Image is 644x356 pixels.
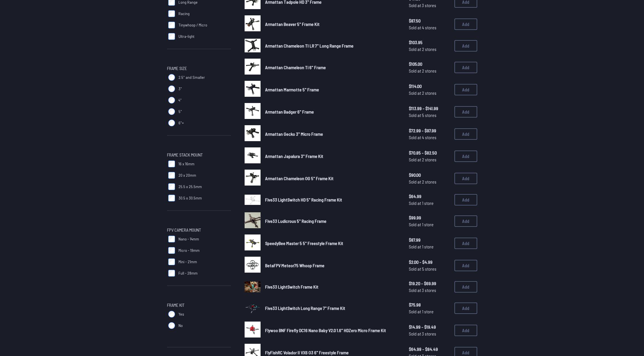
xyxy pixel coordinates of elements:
span: $72.99 - $97.99 [409,127,450,134]
img: image [245,322,261,338]
img: image [245,281,261,292]
input: 3" [168,85,175,92]
span: Sold at 1 store [409,308,450,315]
span: Five33 Ludicrous 5" Racing Frame [265,218,326,224]
span: Armattan Beaver 5" Frame Kit [265,21,320,27]
span: $64.99 [409,193,450,200]
span: Frame Stack Mount [167,151,203,158]
span: Sold at 3 stores [409,287,450,294]
span: $99.99 [409,214,450,221]
span: $114.00 [409,83,450,90]
button: Add [454,173,477,184]
span: Frame Kit [167,302,184,308]
span: Sold at 1 store [409,243,450,250]
span: FlyFishRC Volador II VX6 O3 6" Freestyle Frame [265,350,349,355]
span: Armattan Chameleon Ti 6" Frame [265,65,326,70]
button: Add [454,303,477,314]
input: 4" [168,97,175,104]
a: Armattan Japalura 3" Frame Kit [265,153,400,160]
input: 20 x 20mm [168,172,175,179]
button: Add [454,238,477,249]
span: Sold at 4 stores [409,134,450,141]
span: $14.99 - $19.49 [409,324,450,330]
input: Micro - 19mm [168,247,175,254]
span: $75.98 [409,301,450,308]
span: Sold at 3 stores [409,330,450,337]
span: 4" [178,97,182,103]
a: Armattan Chameleon Ti 6" Frame [265,64,400,71]
a: BetaFPV Meteor75 Whoop Frame [265,262,400,269]
input: Yes [168,311,175,318]
span: $87.99 [409,236,450,243]
button: Add [454,194,477,205]
input: 16 x 16mm [168,160,175,167]
span: Yes [178,311,184,317]
a: Five33 LightSwitch HD 5" Racing Frame Kit [265,196,400,203]
span: Micro - 19mm [178,248,200,253]
span: $113.99 - $141.99 [409,105,450,112]
span: Sold at 1 store [409,200,450,207]
a: image [245,59,261,76]
span: $2.00 - $4.99 [409,259,450,266]
span: 16 x 16mm [178,161,194,167]
span: $103.95 [409,39,450,46]
input: Nano - 14mm [168,236,175,242]
a: image [245,212,261,230]
input: Full - 28mm [168,270,175,277]
a: Armattan Beaver 5" Frame Kit [265,21,400,28]
span: Frame Size [167,65,187,72]
button: Add [454,40,477,52]
a: Armattan Marmotte 5" Frame [265,86,400,93]
button: Add [454,128,477,140]
a: Five33 Ludicrous 5" Racing Frame [265,218,400,225]
button: Add [454,84,477,95]
img: image [245,170,261,186]
img: image [245,103,261,119]
button: Add [454,151,477,162]
a: Armattan Badger 6" Frame [265,108,400,115]
span: Tinywhoop / Micro [178,22,207,28]
a: image [245,38,261,54]
input: 2.5" and Smaller [168,74,175,81]
a: image [245,299,261,317]
img: image [245,257,261,273]
a: image [245,322,261,339]
img: image [245,81,261,97]
img: image [245,39,261,52]
span: $64.99 - $84.49 [409,346,450,353]
span: $105.00 [409,61,450,67]
span: Sold at 2 stores [409,178,450,185]
a: Five33 LightSwitch Long Range 7" Frame Kit [265,305,400,312]
span: Armattan Chameleon OG 5" Frame Kit [265,176,334,181]
a: Five33 LightSwitch Frame Kit [265,283,400,290]
span: Sold at 2 stores [409,67,450,74]
input: 25.5 x 25.5mm [168,183,175,190]
input: 30.5 x 30.5mm [168,195,175,201]
a: image [245,192,261,208]
input: Racing [168,10,175,17]
img: image [245,212,261,228]
button: Add [454,325,477,336]
input: 6"+ [168,120,175,126]
img: image [245,59,261,75]
a: Armattan Gecko 3" Micro Frame [265,131,400,137]
img: image [245,195,261,205]
input: Tinywhoop / Micro [168,22,175,28]
span: 5" [178,109,182,114]
span: Armattan Gecko 3" Micro Frame [265,131,323,137]
span: Ultra-light [178,34,194,39]
button: Add [454,281,477,293]
input: Mini - 21mm [168,258,175,265]
span: Armattan Badger 6" Frame [265,109,314,114]
button: Add [454,106,477,118]
img: image [245,147,261,163]
img: image [245,297,261,318]
span: Mini - 21mm [178,259,197,265]
a: image [245,125,261,143]
span: 20 x 20mm [178,172,196,178]
img: image [245,125,261,141]
a: Armattan Chameleon TI LR 7" Long Range Frame [265,42,400,49]
input: 5" [168,108,175,115]
span: Nano - 14mm [178,236,199,242]
a: image [245,279,261,295]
